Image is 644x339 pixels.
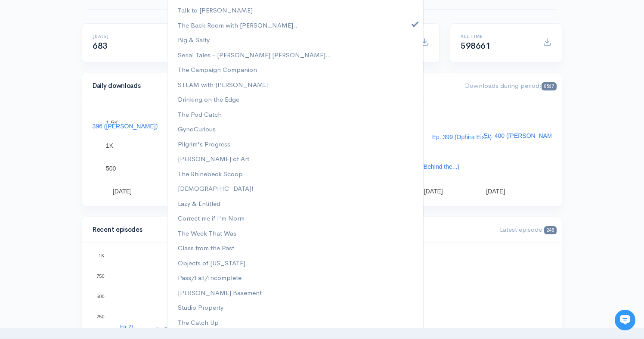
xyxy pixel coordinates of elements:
[178,109,222,119] span: The Pod Catch
[12,148,161,158] p: Find an answer quickly
[96,273,104,278] text: 750
[82,123,158,130] text: Ep. 396 ([PERSON_NAME])
[437,278,453,283] text: Ep. 398
[461,34,533,39] h6: All time
[486,188,505,195] text: [DATE]
[25,162,154,179] input: Search articles
[13,57,159,99] h2: Just let us know if you need anything and we'll be happy to help! 🙂
[509,293,525,298] text: Ep. 400
[106,165,116,172] text: 500
[484,132,565,139] text: Ep. 400 ([PERSON_NAME]...)
[542,82,557,90] span: 8567
[93,40,108,51] span: 683
[178,35,210,45] span: Big & Salty
[465,81,557,90] span: Downloads during period:
[178,213,245,223] span: Correct me if I'm Norm
[99,253,105,258] text: 1K
[96,314,104,319] text: 250
[178,154,249,164] span: [PERSON_NAME] of Art
[178,317,219,327] span: The Catch Up
[178,94,239,104] span: Drinking on the Edge
[93,34,164,39] h6: [DATE]
[473,289,489,294] text: Ep. 399
[93,226,301,233] h4: Recent episodes
[178,288,262,298] span: [PERSON_NAME] Basement
[93,82,455,90] h4: Daily downloads
[615,310,635,330] iframe: gist-messenger-bubble-iframe
[178,273,241,283] span: Pass/Fail/Incomplete
[178,50,332,60] span: Serial Tales - [PERSON_NAME] [PERSON_NAME]...
[461,40,491,51] span: 598661
[106,142,114,149] text: 1K
[106,119,118,126] text: 1.5K
[156,326,170,331] text: Ep. 24
[178,80,269,90] span: STEAM with [PERSON_NAME]
[13,114,159,131] button: New conversation
[178,199,220,208] span: Lazy & Entitled
[178,139,230,149] span: Pilgrim's Progress
[432,134,492,140] text: Ep. 399 (Ophira Eis...)
[178,183,254,193] span: [DEMOGRAPHIC_DATA]!
[120,324,134,329] text: Ep. 21
[178,20,297,30] span: The Back Room with [PERSON_NAME]..
[113,188,132,195] text: [DATE]
[178,258,245,268] span: Objects of [US_STATE]
[424,188,443,195] text: [DATE]
[56,119,103,126] span: New conversation
[96,294,104,299] text: 500
[178,124,216,134] span: GynoCurious
[178,228,236,238] span: The Week That Was
[178,243,234,253] span: Class from the Past
[93,109,551,196] svg: A chart.
[178,65,257,75] span: The Campaign Companion
[178,169,243,179] span: The Rhinebeck Scoop
[500,225,557,233] span: Latest episode:
[178,302,223,312] span: Studio Property
[13,42,159,56] h1: Hi 👋
[402,163,459,170] text: Ep. 21 (Behind the...)
[544,226,557,234] span: 248
[178,5,253,15] span: Talk to [PERSON_NAME]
